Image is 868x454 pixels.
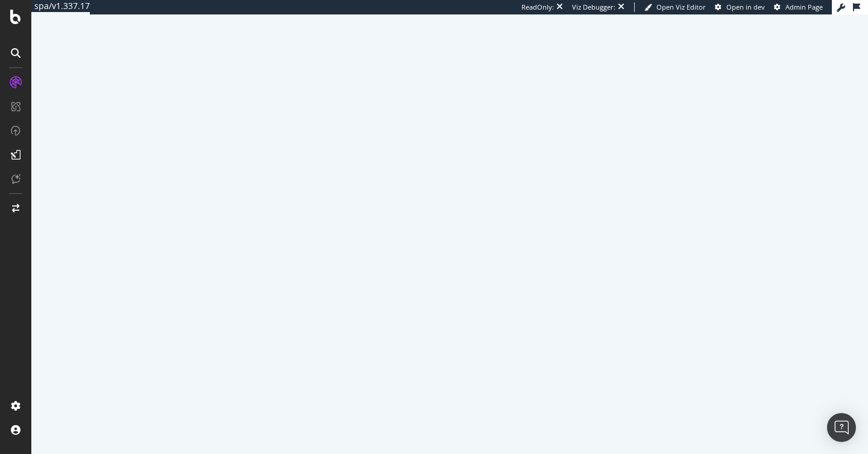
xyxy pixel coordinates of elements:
a: Open Viz Editor [644,2,706,12]
div: animation [406,203,493,246]
span: Open Viz Editor [656,2,706,11]
div: Viz Debugger: [572,2,615,12]
a: Admin Page [774,2,823,12]
div: ReadOnly: [521,2,554,12]
span: Open in dev [726,2,765,11]
div: Open Intercom Messenger [827,413,856,442]
span: Admin Page [785,2,823,11]
a: Open in dev [715,2,765,12]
